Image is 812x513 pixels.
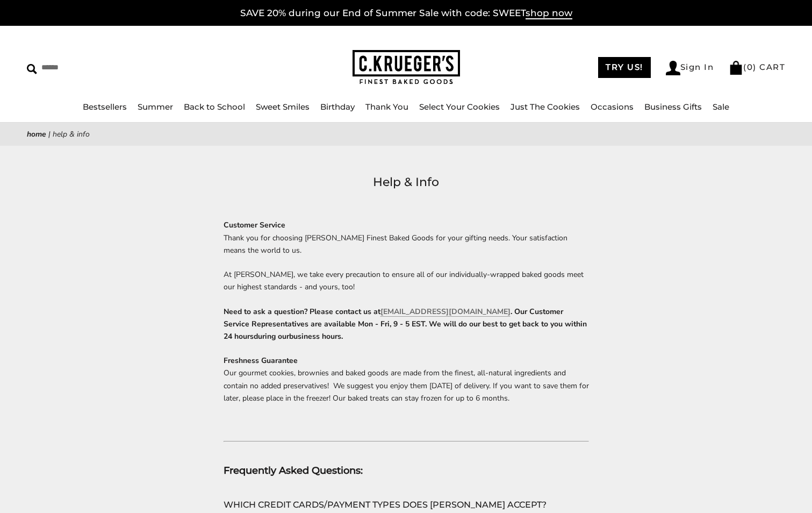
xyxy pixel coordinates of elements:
span: during our [254,331,289,341]
a: Bestsellers [83,102,127,112]
strong: Freshness Guarantee [224,355,298,366]
a: Sign In [666,61,714,75]
span: At [PERSON_NAME], we take every precaution to ensure all of our individually-wrapped baked goods ... [224,269,584,292]
a: Thank You [365,102,408,112]
span: 0 [747,62,753,72]
span: Help & Info [53,129,90,139]
a: Sweet Smiles [256,102,310,112]
a: Birthday [320,102,355,112]
span: . Our Customer Service Representatives are available Mon - Fri, 9 - 5 EST. We will do our best to... [224,307,587,341]
nav: breadcrumbs [27,128,785,140]
span: | [48,129,51,139]
a: Back to School [184,102,245,112]
span: business hours. [289,331,343,341]
p: Our gourmet cookies, brownies and baked goods are made from the finest, all-natural ingredients a... [224,354,589,404]
a: Occasions [591,102,634,112]
a: Sale [713,102,729,112]
img: Search [27,64,37,74]
strong: Customer Service [224,220,285,230]
a: Select Your Cookies [419,102,500,112]
p: Thank you for choosing [PERSON_NAME] Finest Baked Goods for your gifting needs. Your satisfaction... [224,232,589,256]
img: C.KRUEGER'S [353,50,460,85]
a: Summer [138,102,173,112]
a: Home [27,129,46,139]
h1: Help & Info [43,173,769,192]
img: Bag [729,61,743,75]
input: Search [27,59,207,76]
strong: Need to ask a question? Please contact us at [224,307,587,341]
strong: Frequently Asked Questions: [224,465,363,476]
span: shop now [526,8,572,19]
a: Just The Cookies [511,102,580,112]
a: TRY US! [598,57,651,78]
a: (0) CART [729,62,785,72]
a: [EMAIL_ADDRESS][DOMAIN_NAME] [380,307,511,317]
img: Account [666,61,680,75]
h4: WHICH CREDIT CARDS/PAYMENT TYPES DOES [PERSON_NAME] ACCEPT? [224,498,589,512]
a: SAVE 20% during our End of Summer Sale with code: SWEETshop now [240,8,572,19]
a: Business Gifts [644,102,702,112]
